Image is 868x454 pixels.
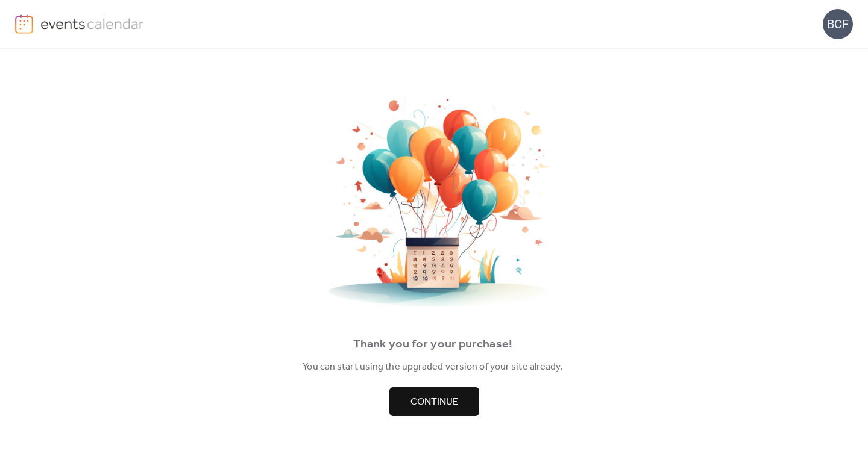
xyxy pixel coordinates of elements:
[18,360,848,375] div: You can start using the upgraded version of your site already.
[313,97,555,309] img: thankyou.png
[823,9,853,39] div: BCF
[18,335,848,354] div: Thank you for your purchase!
[15,14,33,34] img: logo
[389,387,479,416] button: Continue
[410,395,458,409] span: Continue
[40,14,145,33] img: logo-type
